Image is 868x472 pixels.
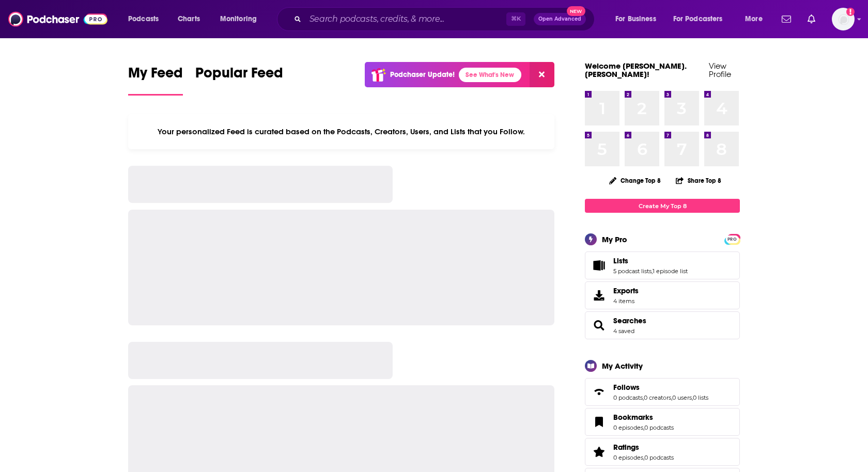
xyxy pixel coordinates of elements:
[603,174,667,187] button: Change Top 8
[121,11,172,27] button: open menu
[613,443,674,452] a: Ratings
[846,8,855,16] svg: Add a profile image
[613,424,643,431] a: 0 episodes
[692,394,693,401] span: ,
[709,61,731,79] a: View Profile
[675,170,722,191] button: Share Top 8
[128,12,159,26] span: Podcasts
[726,235,738,243] span: PRO
[585,251,740,279] span: Lists
[220,12,257,26] span: Monitoring
[643,424,644,431] span: ,
[673,12,723,26] span: For Podcasters
[585,378,740,406] span: Follows
[178,12,200,26] span: Charts
[832,8,855,30] img: User Profile
[832,8,855,30] button: Show profile menu
[613,443,639,452] span: Ratings
[693,394,708,401] a: 0 lists
[643,394,644,401] span: ,
[567,6,585,16] span: New
[195,64,283,88] span: Popular Feed
[803,10,819,28] a: Show notifications dropdown
[613,286,639,295] span: Exports
[128,114,554,149] div: Your personalized Feed is curated based on the Podcasts, Creators, Users, and Lists that you Follow.
[585,438,740,466] span: Ratings
[644,394,671,401] a: 0 creators
[585,199,740,213] a: Create My Top 8
[643,454,644,461] span: ,
[652,268,653,275] span: ,
[213,11,270,27] button: open menu
[778,10,795,28] a: Show notifications dropdown
[534,13,586,25] button: Open AdvancedNew
[613,454,643,461] a: 0 episodes
[602,361,643,371] div: My Activity
[305,11,506,27] input: Search podcasts, credits, & more...
[588,445,609,459] a: Ratings
[608,11,669,27] button: open menu
[613,256,628,265] span: Lists
[588,385,609,399] a: Follows
[588,318,609,333] a: Searches
[615,12,656,26] span: For Business
[667,11,738,27] button: open menu
[745,12,763,26] span: More
[195,64,283,96] a: Popular Feed
[588,288,609,303] span: Exports
[287,7,605,31] div: Search podcasts, credits, & more...
[671,394,672,401] span: ,
[128,64,183,96] a: My Feed
[585,408,740,436] span: Bookmarks
[390,70,455,79] p: Podchaser Update!
[613,327,634,335] a: 4 saved
[585,311,740,339] span: Searches
[644,454,674,461] a: 0 podcasts
[8,9,107,29] img: Podchaser - Follow, Share and Rate Podcasts
[672,394,692,401] a: 0 users
[644,424,674,431] a: 0 podcasts
[726,235,738,243] a: PRO
[588,415,609,429] a: Bookmarks
[613,413,674,422] a: Bookmarks
[613,256,688,265] a: Lists
[585,281,740,309] a: Exports
[832,8,855,30] span: Logged in as heidi.egloff
[613,316,646,325] a: Searches
[613,383,640,392] span: Follows
[613,394,643,401] a: 0 podcasts
[738,11,776,27] button: open menu
[128,64,183,88] span: My Feed
[459,68,521,82] a: See What's New
[613,268,652,275] a: 5 podcast lists
[653,268,688,275] a: 1 episode list
[171,11,206,27] a: Charts
[585,61,687,79] a: Welcome [PERSON_NAME].[PERSON_NAME]!
[538,17,581,22] span: Open Advanced
[602,234,627,244] div: My Pro
[613,413,653,422] span: Bookmarks
[613,383,708,392] a: Follows
[588,258,609,273] a: Lists
[506,12,525,26] span: ⌘ K
[613,297,639,305] span: 4 items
